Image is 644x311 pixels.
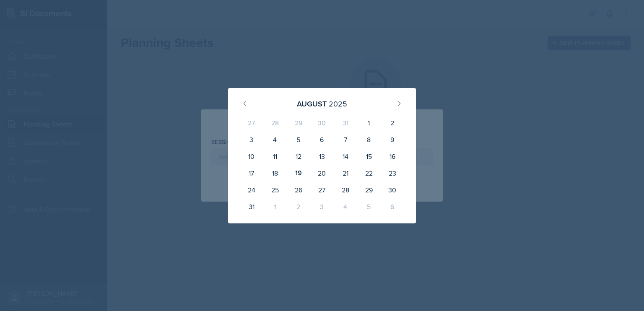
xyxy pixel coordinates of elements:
[357,181,381,198] div: 29
[240,114,263,131] div: 27
[287,198,310,215] div: 2
[381,131,404,148] div: 9
[310,198,334,215] div: 3
[357,131,381,148] div: 8
[329,98,347,109] div: 2025
[240,165,263,181] div: 17
[381,114,404,131] div: 2
[263,131,287,148] div: 4
[263,181,287,198] div: 25
[310,165,334,181] div: 20
[263,198,287,215] div: 1
[357,198,381,215] div: 5
[334,148,357,165] div: 14
[334,198,357,215] div: 4
[240,131,263,148] div: 3
[357,114,381,131] div: 1
[240,148,263,165] div: 10
[297,98,327,109] div: August
[334,181,357,198] div: 28
[381,198,404,215] div: 6
[357,165,381,181] div: 22
[334,165,357,181] div: 21
[263,165,287,181] div: 18
[381,148,404,165] div: 16
[287,131,310,148] div: 5
[240,198,263,215] div: 31
[287,148,310,165] div: 12
[310,181,334,198] div: 27
[310,148,334,165] div: 13
[334,114,357,131] div: 31
[263,114,287,131] div: 28
[381,165,404,181] div: 23
[287,165,310,181] div: 19
[310,131,334,148] div: 6
[381,181,404,198] div: 30
[310,114,334,131] div: 30
[263,148,287,165] div: 11
[240,181,263,198] div: 24
[287,114,310,131] div: 29
[357,148,381,165] div: 15
[287,181,310,198] div: 26
[334,131,357,148] div: 7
